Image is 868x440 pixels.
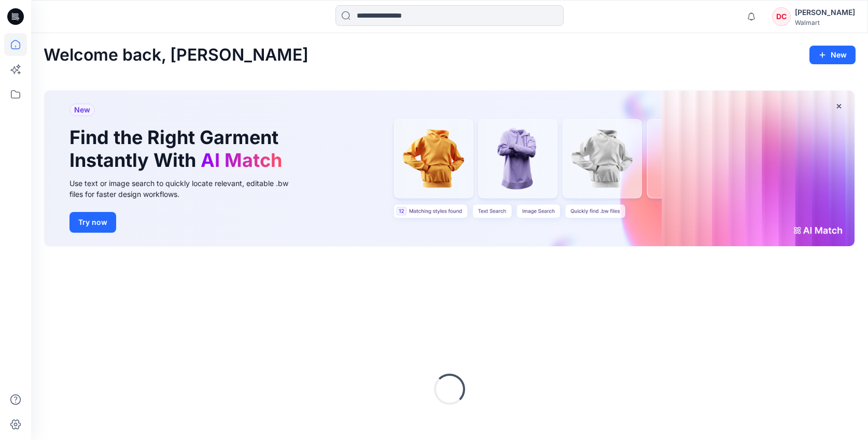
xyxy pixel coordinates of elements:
[69,212,116,233] button: Try now
[69,126,287,171] h1: Find the Right Garment Instantly With
[795,19,855,26] div: Walmart
[809,46,856,64] button: New
[201,149,282,172] span: AI Match
[795,6,855,19] div: [PERSON_NAME]
[69,178,303,200] div: Use text or image search to quickly locate relevant, editable .bw files for faster design workflows.
[772,7,791,26] div: DC
[44,46,309,65] h2: Welcome back, [PERSON_NAME]
[74,104,90,116] span: New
